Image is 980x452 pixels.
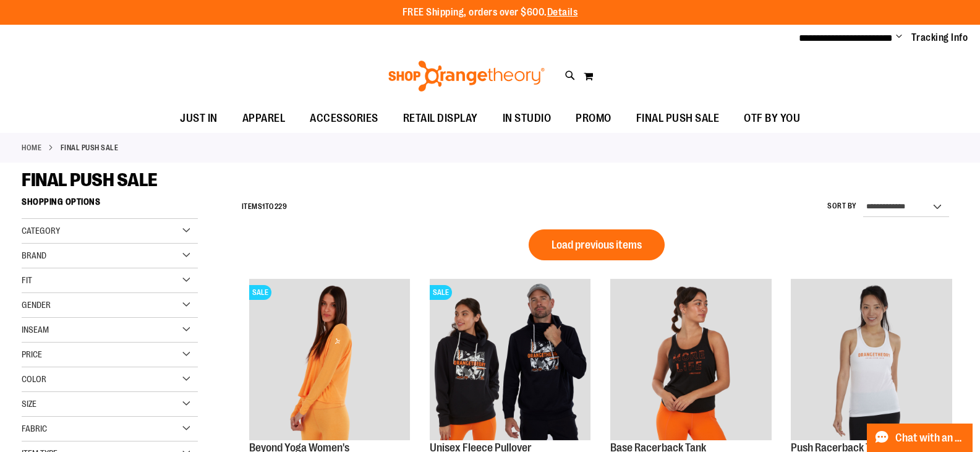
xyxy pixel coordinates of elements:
a: APPAREL [230,104,298,133]
a: ACCESSORIES [297,104,391,133]
span: Chat with an Expert [895,432,965,444]
button: Load previous items [529,229,665,260]
span: Brand [22,250,46,260]
span: Price [22,349,42,359]
strong: Shopping Options [22,191,198,219]
span: SALE [249,285,271,300]
a: Product image for Unisex Fleece PulloverSALE [430,279,591,442]
a: Tracking Info [911,31,968,45]
a: Details [547,7,578,18]
span: Fabric [22,424,47,433]
a: Product image for Base Racerback Tank [610,279,772,442]
span: JUST IN [180,104,218,132]
span: OTF BY YOU [744,104,800,132]
span: IN STUDIO [503,104,552,132]
span: APPAREL [242,104,286,132]
a: RETAIL DISPLAY [391,104,490,133]
span: Load previous items [552,239,642,251]
strong: FINAL PUSH SALE [61,142,119,153]
label: Sort By [827,201,857,211]
a: Product image for Push Racerback Tank [791,279,952,442]
span: Gender [22,300,51,310]
a: OTF BY YOU [731,104,812,133]
span: Category [22,226,60,236]
button: Chat with an Expert [867,424,973,452]
img: Product image for Beyond Yoga Womens Featherweight Daydreamer Pullover [249,279,411,440]
a: PROMO [563,104,624,133]
span: FINAL PUSH SALE [22,169,158,190]
span: Fit [22,275,32,285]
span: 1 [262,202,265,211]
a: IN STUDIO [490,104,564,133]
p: FREE Shipping, orders over $600. [403,6,578,20]
span: ACCESSORIES [310,104,378,132]
a: FINAL PUSH SALE [624,104,732,132]
span: Color [22,374,46,384]
img: Product image for Unisex Fleece Pullover [430,279,591,440]
h2: Items to [242,197,288,216]
button: Account menu [896,32,902,44]
img: Shop Orangetheory [386,61,547,92]
span: SALE [430,285,452,300]
span: 229 [275,202,288,211]
span: PROMO [576,104,611,132]
a: JUST IN [168,104,230,133]
span: Size [22,399,36,409]
span: FINAL PUSH SALE [636,104,720,132]
span: Inseam [22,325,49,335]
img: Product image for Base Racerback Tank [610,279,772,440]
a: Home [22,142,41,153]
img: Product image for Push Racerback Tank [791,279,952,440]
span: RETAIL DISPLAY [403,104,478,132]
a: Product image for Beyond Yoga Womens Featherweight Daydreamer PulloverSALE [249,279,411,442]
